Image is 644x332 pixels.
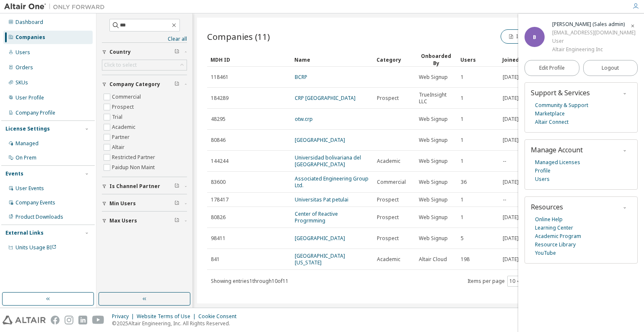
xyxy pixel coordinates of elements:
[535,118,569,126] a: Altair Connect
[535,110,565,118] a: Marketplace
[16,64,33,71] div: Orders
[509,278,521,285] button: 10
[16,19,43,26] div: Dashboard
[419,116,448,123] span: Web Signup
[207,31,270,42] span: Companies (11)
[531,88,590,97] span: Support & Services
[535,241,576,249] a: Resource Library
[16,199,55,206] div: Company Events
[5,230,44,236] div: External Links
[102,43,187,61] button: Country
[377,196,399,203] span: Prospect
[503,74,519,81] span: [DATE]
[102,75,187,94] button: Company Category
[461,214,464,221] span: 1
[552,29,636,37] div: [EMAIL_ADDRESS][DOMAIN_NAME]
[211,277,288,285] span: Showing entries 1 through 10 of 11
[109,183,160,190] span: Is Channel Partner
[137,313,198,320] div: Website Terms of Use
[377,235,399,242] span: Prospect
[503,95,519,102] span: [DATE]
[533,34,536,41] span: B
[109,81,160,88] span: Company Category
[525,60,579,76] a: Edit Profile
[552,37,636,45] div: User
[535,215,563,224] a: Online Help
[16,49,30,56] div: Users
[16,154,36,161] div: On Prem
[112,112,124,122] label: Trial
[112,92,143,102] label: Commercial
[16,79,28,86] div: SKUs
[419,214,448,221] span: Web Signup
[112,102,135,112] label: Prospect
[211,116,226,123] span: 48295
[16,140,39,147] div: Managed
[503,116,519,123] span: [DATE]
[535,158,580,167] a: Managed Licenses
[503,179,519,186] span: [DATE]
[102,60,187,70] div: Click to select
[461,235,464,242] span: 5
[377,53,412,66] div: Category
[583,60,638,76] button: Logout
[16,110,55,116] div: Company Profile
[16,94,44,101] div: User Profile
[174,49,179,55] span: Clear filter
[295,73,307,81] a: BCRP
[112,162,156,173] label: Paidup Non Maint
[461,116,464,123] span: 1
[5,170,23,177] div: Events
[460,53,496,66] div: Users
[503,214,519,221] span: [DATE]
[461,158,464,165] span: 1
[377,256,400,263] span: Academic
[295,154,361,168] a: Universidad bolivariana del [GEOGRAPHIC_DATA]
[503,196,506,203] span: --
[295,196,348,203] a: Universitas Pat petulai
[211,74,229,81] span: 118461
[419,196,448,203] span: Web Signup
[112,122,137,132] label: Academic
[539,65,565,71] span: Edit Profile
[531,145,583,154] span: Manage Account
[174,200,179,207] span: Clear filter
[295,175,369,189] a: Associated Engineering Group Ltd.
[211,196,229,203] span: 178417
[51,316,60,324] img: facebook.svg
[102,177,187,196] button: Is Channel Partner
[16,244,57,251] span: Units Usage BI
[552,45,636,54] div: Altair Engineering Inc
[461,95,464,102] span: 1
[112,152,157,162] label: Restricted Partner
[502,53,538,66] div: Joined On
[295,235,345,242] a: [GEOGRAPHIC_DATA]
[174,81,179,88] span: Clear filter
[295,94,356,102] a: CRP [GEOGRAPHIC_DATA]
[104,62,137,68] div: Click to select
[211,179,226,186] span: 83600
[531,202,563,212] span: Resources
[210,53,288,66] div: MDH ID
[198,313,241,320] div: Cookie Consent
[461,137,464,144] span: 1
[295,136,345,144] a: [GEOGRAPHIC_DATA]
[467,276,523,287] span: Items per page
[5,125,50,132] div: License Settings
[419,256,447,263] span: Altair Cloud
[3,316,46,324] img: altair_logo.svg
[503,256,519,263] span: [DATE]
[503,158,506,165] span: --
[461,256,470,263] span: 198
[16,185,44,192] div: User Events
[211,95,229,102] span: 184289
[112,313,137,320] div: Privacy
[535,232,581,241] a: Academic Program
[102,212,187,230] button: Max Users
[211,137,226,144] span: 80846
[102,36,187,42] a: Clear all
[377,158,400,165] span: Academic
[377,179,406,186] span: Commercial
[4,3,109,11] img: Altair One
[419,179,448,186] span: Web Signup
